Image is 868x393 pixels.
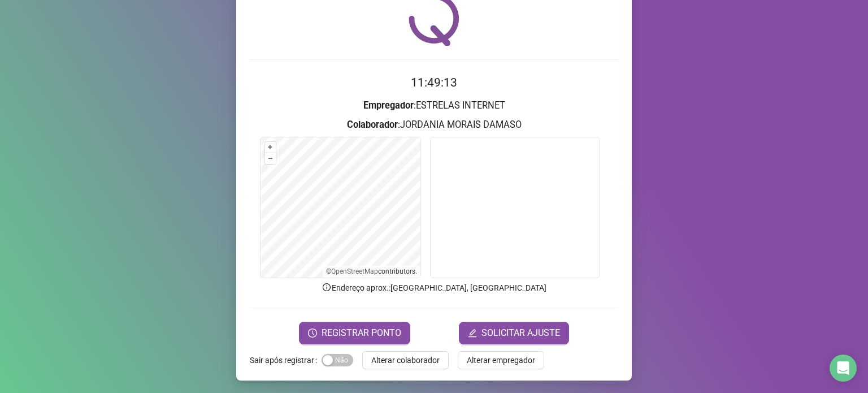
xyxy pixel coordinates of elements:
h3: : JORDANIA MORAIS DAMASO [250,118,618,132]
span: clock-circle [308,329,317,338]
button: + [265,142,276,153]
p: Endereço aprox. : [GEOGRAPHIC_DATA], [GEOGRAPHIC_DATA] [250,282,618,294]
span: Alterar colaborador [371,354,440,366]
h3: : ESTRELAS INTERNET [250,98,618,113]
strong: Empregador [363,100,414,111]
span: SOLICITAR AJUSTE [481,326,560,340]
li: © contributors. [326,267,417,275]
a: OpenStreetMap [331,267,378,275]
span: edit [468,329,477,338]
button: Alterar colaborador [362,351,449,369]
div: Open Intercom Messenger [830,355,857,382]
button: Alterar empregador [458,351,544,369]
button: – [265,153,276,164]
button: REGISTRAR PONTO [299,322,410,344]
span: REGISTRAR PONTO [322,326,401,340]
strong: Colaborador [347,119,398,130]
button: editSOLICITAR AJUSTE [459,322,569,344]
span: Alterar empregador [467,354,535,366]
time: 11:49:13 [411,76,457,89]
span: info-circle [322,282,332,292]
label: Sair após registrar [250,351,322,369]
